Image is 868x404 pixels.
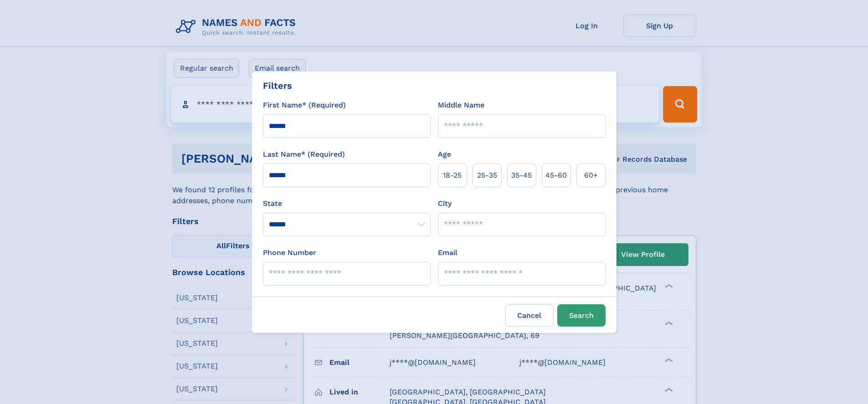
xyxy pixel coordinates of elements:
[477,170,497,181] span: 25‑35
[263,79,292,92] div: Filters
[505,304,554,327] label: Cancel
[438,100,484,111] label: Middle Name
[438,198,452,209] label: City
[557,304,606,327] button: Search
[443,170,462,181] span: 18‑25
[545,170,567,181] span: 45‑60
[438,247,457,258] label: Email
[263,100,346,111] label: First Name* (Required)
[263,198,431,209] label: State
[263,247,316,258] label: Phone Number
[438,149,451,160] label: Age
[511,170,532,181] span: 35‑45
[263,149,345,160] label: Last Name* (Required)
[584,170,598,181] span: 60+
